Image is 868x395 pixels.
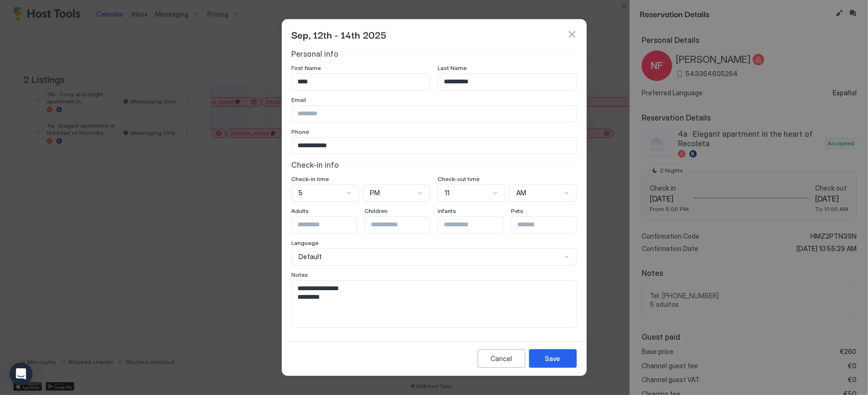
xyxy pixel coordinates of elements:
[370,189,380,197] span: PM
[292,160,339,170] span: Check-in info
[365,217,443,233] input: Input Field
[292,106,576,122] input: Input Field
[299,253,322,261] span: Default
[292,74,430,90] input: Input Field
[529,349,577,368] button: Save
[292,271,308,278] span: Notes
[292,207,309,214] span: Adults
[545,354,561,364] div: Save
[10,363,32,385] div: Open Intercom Messenger
[365,207,388,214] span: Children
[292,175,329,182] span: Check-in time
[292,281,576,327] textarea: Input Field
[292,49,339,59] span: Personal info
[292,217,370,233] input: Input Field
[292,27,387,41] span: Sep, 12th - 14th 2025
[438,207,457,214] span: Infants
[478,349,525,368] button: Cancel
[438,64,467,71] span: Last Name
[511,217,590,233] input: Input Field
[490,354,512,364] div: Cancel
[292,128,309,135] span: Phone
[511,207,523,214] span: Pets
[299,189,303,197] span: 5
[292,96,306,103] span: Email
[439,217,517,233] input: Input Field
[292,138,576,154] input: Input Field
[438,175,480,182] span: Check-out time
[439,74,576,90] input: Input Field
[292,64,321,71] span: First Name
[292,239,319,246] span: Language
[445,189,449,197] span: 11
[516,189,526,197] span: AM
